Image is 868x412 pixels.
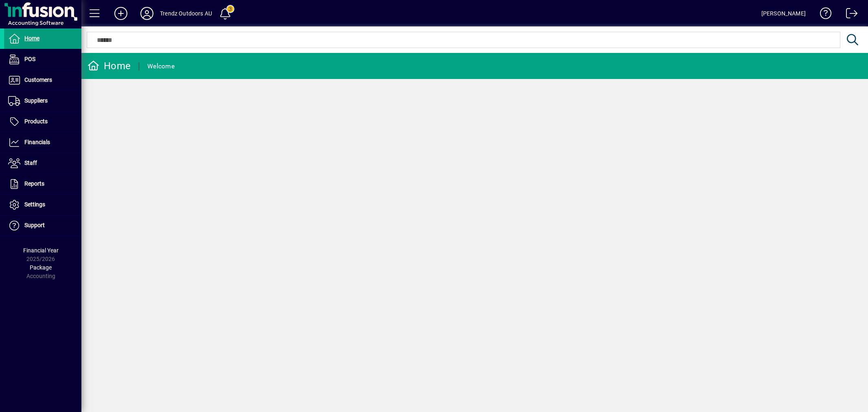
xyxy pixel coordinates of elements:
[160,7,212,20] div: Trendz Outdoors AU
[87,59,131,72] div: Home
[4,153,81,173] a: Staff
[23,247,59,254] span: Financial Year
[24,97,48,104] span: Suppliers
[24,77,52,83] span: Customers
[761,7,806,20] div: [PERSON_NAME]
[4,91,81,111] a: Suppliers
[24,201,45,208] span: Settings
[840,2,858,28] a: Logout
[24,35,39,42] span: Home
[24,222,45,228] span: Support
[24,160,37,166] span: Staff
[24,139,50,145] span: Financials
[4,215,81,236] a: Support
[4,49,81,70] a: POS
[134,6,160,21] button: Profile
[30,264,52,271] span: Package
[147,60,175,73] div: Welcome
[4,195,81,215] a: Settings
[4,132,81,153] a: Financials
[24,180,44,187] span: Reports
[24,56,35,62] span: POS
[108,6,134,21] button: Add
[4,112,81,132] a: Products
[4,70,81,90] a: Customers
[814,2,832,28] a: Knowledge Base
[4,174,81,194] a: Reports
[24,118,48,125] span: Products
